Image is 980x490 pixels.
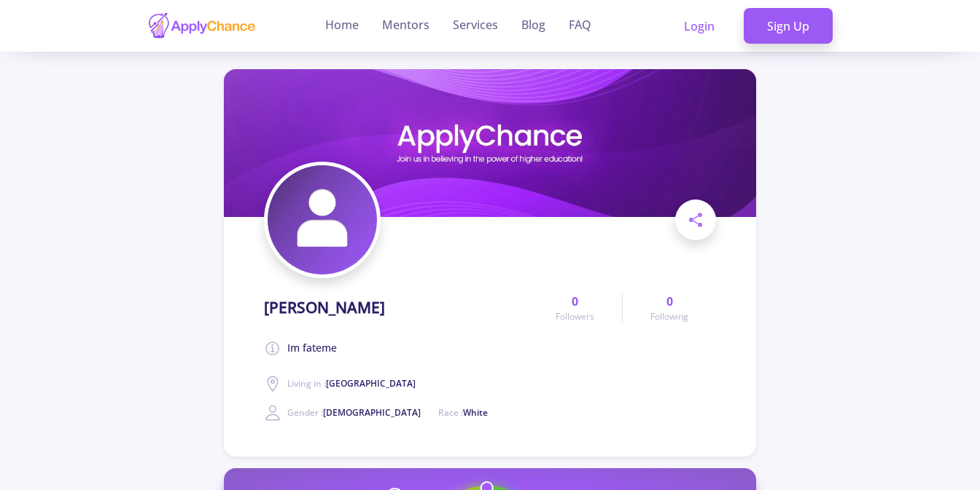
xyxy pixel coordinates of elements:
img: Fatemeh Panahandehcover image [224,69,756,217]
span: [DEMOGRAPHIC_DATA] [323,406,421,419]
span: Gender : [287,406,421,419]
img: Fatemeh Panahandehavatar [268,165,377,274]
span: Followers [556,310,594,323]
span: Living in : [287,377,416,390]
span: 0 [572,293,578,310]
span: Following [650,310,688,323]
a: 0Following [622,293,716,323]
span: Race : [438,406,488,419]
a: Sign Up [744,8,833,44]
span: White [463,406,488,419]
a: 0Followers [528,293,622,323]
h1: [PERSON_NAME] [264,299,385,317]
span: 0 [666,293,673,310]
a: Login [661,8,738,44]
span: Im fateme [287,340,337,357]
img: applychance logo [147,12,257,40]
span: [GEOGRAPHIC_DATA] [326,377,416,390]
